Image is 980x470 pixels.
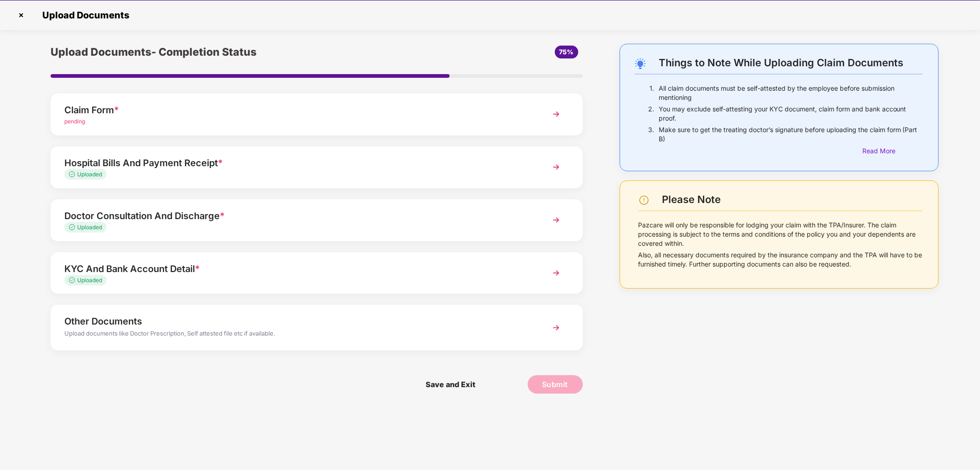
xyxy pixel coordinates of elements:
div: Read More [862,146,923,156]
span: Save and Exit [417,375,485,394]
span: Uploaded [77,277,102,284]
img: svg+xml;base64,PHN2ZyB4bWxucz0iaHR0cDovL3d3dy53My5vcmcvMjAwMC9zdmciIHdpZHRoPSIxMy4zMzMiIGhlaWdodD... [69,224,77,230]
img: svg+xml;base64,PHN2ZyBpZD0iTmV4dCIgeG1sbnM9Imh0dHA6Ly93d3cudzMub3JnLzIwMDAvc3ZnIiB3aWR0aD0iMzYiIG... [548,159,564,175]
img: svg+xml;base64,PHN2ZyBpZD0iTmV4dCIgeG1sbnM9Imh0dHA6Ly93d3cudzMub3JnLzIwMDAvc3ZnIiB3aWR0aD0iMzYiIG... [548,265,564,281]
p: 2. [648,104,654,123]
span: pending [64,118,85,125]
img: svg+xml;base64,PHN2ZyBpZD0iTmV4dCIgeG1sbnM9Imh0dHA6Ly93d3cudzMub3JnLzIwMDAvc3ZnIiB3aWR0aD0iMzYiIG... [548,212,564,228]
div: Doctor Consultation And Discharge [64,209,527,223]
button: Submit [528,375,583,394]
div: Hospital Bills And Payment Receipt [64,156,527,170]
span: 75% [559,48,574,56]
div: Please Note [662,193,923,206]
img: svg+xml;base64,PHN2ZyB4bWxucz0iaHR0cDovL3d3dy53My5vcmcvMjAwMC9zdmciIHdpZHRoPSIyNC4wOTMiIGhlaWdodD... [635,58,646,69]
p: Pazcare will only be responsible for lodging your claim with the TPA/Insurer. The claim processin... [638,220,923,248]
img: svg+xml;base64,PHN2ZyB4bWxucz0iaHR0cDovL3d3dy53My5vcmcvMjAwMC9zdmciIHdpZHRoPSIxMy4zMzMiIGhlaWdodD... [69,171,77,177]
p: All claim documents must be self-attested by the employee before submission mentioning [659,84,923,102]
p: Also, all necessary documents required by the insurance company and the TPA will have to be furni... [638,250,923,269]
p: You may exclude self-attesting your KYC document, claim form and bank account proof. [659,104,923,123]
div: Upload documents like Doctor Prescription, Self attested file etc if available. [64,329,527,341]
div: KYC And Bank Account Detail [64,261,527,276]
div: Things to Note While Uploading Claim Documents [659,57,923,69]
img: svg+xml;base64,PHN2ZyBpZD0iTmV4dCIgeG1sbnM9Imh0dHA6Ly93d3cudzMub3JnLzIwMDAvc3ZnIiB3aWR0aD0iMzYiIG... [548,106,564,122]
p: Make sure to get the treating doctor’s signature before uploading the claim form (Part B) [659,125,923,144]
p: 3. [648,125,654,144]
img: svg+xml;base64,PHN2ZyBpZD0iTmV4dCIgeG1sbnM9Imh0dHA6Ly93d3cudzMub3JnLzIwMDAvc3ZnIiB3aWR0aD0iMzYiIG... [548,319,564,336]
p: 1. [650,84,654,102]
img: svg+xml;base64,PHN2ZyBpZD0iV2FybmluZ18tXzI0eDI0IiBkYXRhLW5hbWU9Ildhcm5pbmcgLSAyNHgyNCIgeG1sbnM9Im... [638,195,650,206]
span: Uploaded [77,224,102,231]
div: Upload Documents- Completion Status [51,44,405,60]
div: Claim Form [64,103,527,117]
span: Upload Documents [33,10,134,21]
span: Uploaded [77,171,102,178]
img: svg+xml;base64,PHN2ZyBpZD0iQ3Jvc3MtMzJ4MzIiIHhtbG5zPSJodHRwOi8vd3d3LnczLm9yZy8yMDAwL3N2ZyIgd2lkdG... [14,8,28,23]
img: svg+xml;base64,PHN2ZyB4bWxucz0iaHR0cDovL3d3dy53My5vcmcvMjAwMC9zdmciIHdpZHRoPSIxMy4zMzMiIGhlaWdodD... [69,277,77,283]
div: Other Documents [64,314,527,329]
